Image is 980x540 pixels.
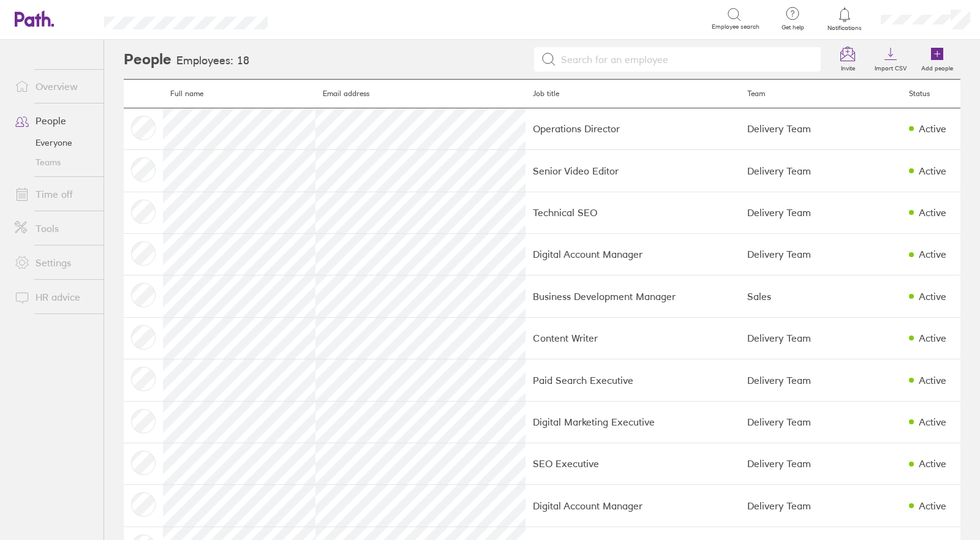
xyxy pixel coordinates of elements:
[914,61,960,72] label: Add people
[5,285,104,309] a: HR advice
[914,40,960,79] a: Add people
[526,192,740,233] td: Technical SEO
[740,276,902,317] td: Sales
[315,80,526,108] th: Email address
[526,317,740,359] td: Content Writer
[526,359,740,401] td: Paid Search Executive
[556,48,814,71] input: Search for an employee
[825,6,865,32] a: Notifications
[919,458,946,469] div: Active
[740,150,902,192] td: Delivery Team
[5,108,104,133] a: People
[740,108,902,149] td: Delivery Team
[740,192,902,233] td: Delivery Team
[919,249,946,260] div: Active
[124,40,171,79] h2: People
[740,443,902,484] td: Delivery Team
[919,416,946,427] div: Active
[834,61,862,72] label: Invite
[5,133,104,152] a: Everyone
[740,233,902,275] td: Delivery Team
[919,207,946,218] div: Active
[740,401,902,443] td: Delivery Team
[526,233,740,275] td: Digital Account Manager
[773,24,813,31] span: Get help
[740,485,902,527] td: Delivery Team
[825,24,865,32] span: Notifications
[740,359,902,401] td: Delivery Team
[5,250,104,275] a: Settings
[301,13,332,24] div: Search
[163,80,315,108] th: Full name
[712,23,759,31] span: Employee search
[526,108,740,149] td: Operations Director
[740,80,902,108] th: Team
[526,80,740,108] th: Job title
[919,165,946,176] div: Active
[828,40,867,79] a: Invite
[867,40,914,79] a: Import CSV
[5,182,104,206] a: Time off
[902,80,960,108] th: Status
[867,61,914,72] label: Import CSV
[526,443,740,484] td: SEO Executive
[5,74,104,99] a: Overview
[526,401,740,443] td: Digital Marketing Executive
[919,291,946,302] div: Active
[526,276,740,317] td: Business Development Manager
[5,152,104,172] a: Teams
[919,123,946,134] div: Active
[740,317,902,359] td: Delivery Team
[526,150,740,192] td: Senior Video Editor
[5,216,104,241] a: Tools
[919,332,946,343] div: Active
[919,500,946,511] div: Active
[526,485,740,527] td: Digital Account Manager
[919,375,946,386] div: Active
[176,54,249,67] h3: Employees: 18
